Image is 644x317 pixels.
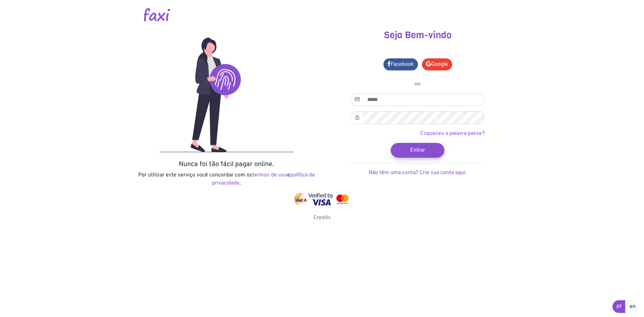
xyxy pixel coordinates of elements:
p: ou [351,80,485,88]
a: pt [612,300,626,313]
a: en [625,300,640,313]
a: Não têm uma conta? Crie sua conta aqui. [369,169,467,176]
a: Credits [313,214,331,221]
a: termos de uso [252,172,287,178]
img: vinti4 [294,193,307,206]
h5: Nunca foi tão fácil pagar online. [136,160,317,168]
img: mastercard [335,193,350,206]
h3: Seja Bem-vindo [327,30,508,41]
img: visa [308,193,333,206]
a: Google [422,58,452,70]
a: Esqueceu a palavra passe? [420,130,485,137]
p: Por utilizar este serviço você concordar com os e . [136,171,317,187]
button: Entrar [391,143,444,158]
a: Facebook [383,58,418,70]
